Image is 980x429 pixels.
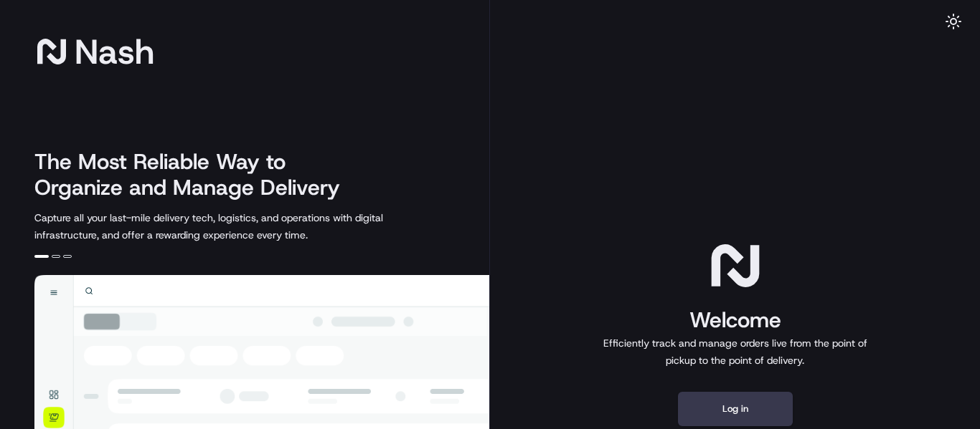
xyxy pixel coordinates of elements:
[34,149,356,201] h2: The Most Reliable Way to Organize and Manage Delivery
[34,209,448,244] p: Capture all your last-mile delivery tech, logistics, and operations with digital infrastructure, ...
[75,37,154,66] span: Nash
[678,392,793,426] button: Log in
[598,334,873,369] p: Efficiently track and manage orders live from the point of pickup to the point of delivery.
[598,306,873,334] h1: Welcome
